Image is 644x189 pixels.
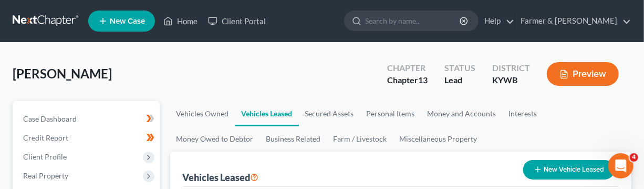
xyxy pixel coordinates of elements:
span: [PERSON_NAME] [13,66,112,81]
div: Lead [444,74,475,86]
a: Vehicles Owned [170,101,235,126]
button: Preview [547,62,619,86]
div: Vehicles Leased [183,171,259,184]
div: District [492,62,530,74]
a: Secured Assets [299,101,360,126]
a: Farmer & [PERSON_NAME] [515,12,631,31]
span: Credit Report [23,133,68,142]
a: Case Dashboard [15,110,160,128]
div: Chapter [387,62,428,74]
div: Status [444,62,475,74]
a: Money and Accounts [421,101,503,126]
a: Credit Report [15,128,160,147]
a: Personal Items [360,101,421,126]
a: Interests [503,101,544,126]
a: Farm / Livestock [327,126,393,152]
span: 13 [418,75,428,85]
span: 4 [630,153,638,162]
a: Help [479,12,514,31]
iframe: Intercom live chat [608,153,633,178]
span: New Case [110,17,145,25]
a: Vehicles Leased [235,101,299,126]
span: Real Property [23,171,68,180]
a: Home [158,12,203,31]
a: Money Owed to Debtor [170,126,260,152]
button: New Vehicle Leased [523,160,615,180]
a: Client Portal [203,12,271,31]
span: Case Dashboard [23,114,77,123]
a: Business Related [260,126,327,152]
span: Client Profile [23,152,67,161]
div: KYWB [492,74,530,86]
a: Miscellaneous Property [393,126,484,152]
div: Chapter [387,74,428,86]
input: Search by name... [365,11,461,31]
